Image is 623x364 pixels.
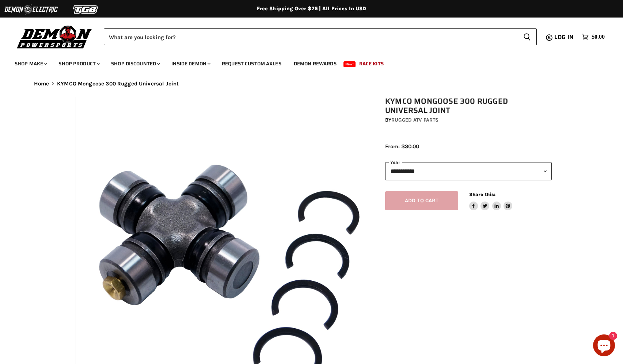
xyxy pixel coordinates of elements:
a: Log in [551,34,578,41]
span: $0.00 [592,34,605,41]
h1: KYMCO Mongoose 300 Rugged Universal Joint [385,97,552,115]
a: Home [34,81,49,87]
div: by [385,116,552,124]
a: Shop Make [9,56,52,71]
a: Request Custom Axles [216,56,287,71]
form: Product [104,28,537,45]
a: Shop Discounted [106,56,164,71]
a: Race Kits [354,56,389,71]
div: Free Shipping Over $75 | All Prices In USD [19,5,604,12]
a: Rugged ATV Parts [391,117,438,123]
img: Demon Powersports [15,24,95,50]
ul: Main menu [9,53,603,71]
aside: Share this: [469,191,513,211]
span: From: $30.00 [385,143,419,150]
a: Shop Product [53,56,104,71]
span: Log in [554,32,574,42]
select: year [385,162,552,180]
a: $0.00 [578,32,608,42]
button: Search [517,28,537,45]
a: Inside Demon [166,56,215,71]
span: New! [343,61,356,67]
img: Demon Electric Logo 2 [4,3,58,16]
nav: Breadcrumbs [19,81,604,87]
img: TGB Logo 2 [58,3,113,16]
span: Share this: [469,192,495,197]
a: Demon Rewards [288,56,342,71]
inbox-online-store-chat: Shopify online store chat [591,334,617,358]
input: Search [104,28,517,45]
span: KYMCO Mongoose 300 Rugged Universal Joint [57,81,179,87]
